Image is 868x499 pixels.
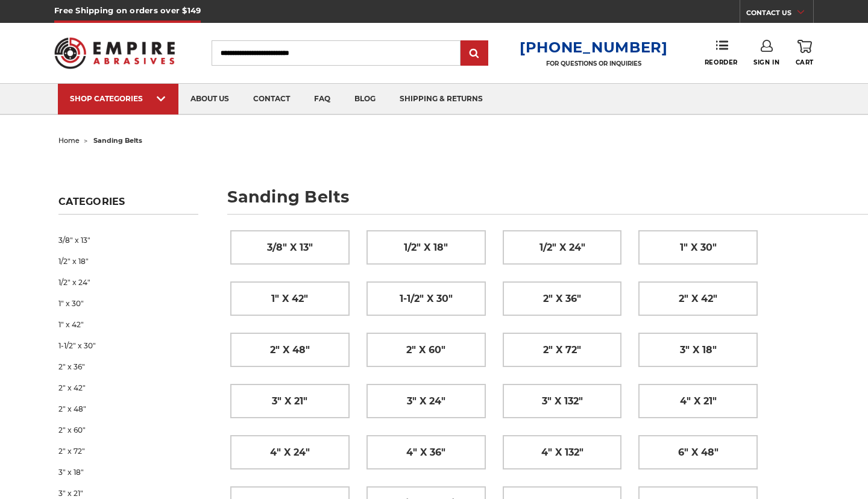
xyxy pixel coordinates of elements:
a: 2" x 48" [58,398,198,419]
a: 3" x 21" [231,384,349,418]
span: Cart [796,58,814,66]
a: 3/8" x 13" [58,230,198,251]
a: 1" x 42" [58,314,198,335]
a: home [58,136,80,145]
span: 1-1/2" x 30" [400,289,453,309]
a: 1-1/2" x 30" [58,335,198,356]
a: 2" x 72" [503,333,621,366]
a: Cart [796,40,814,66]
span: 1" x 30" [680,237,717,258]
a: 3" x 24" [367,384,485,418]
a: 4" x 36" [367,436,485,469]
span: 2" x 42" [679,289,717,309]
span: 3" x 132" [542,391,583,412]
a: 1" x 42" [231,282,349,315]
a: 3" x 18" [58,462,198,483]
span: 1/2" x 24" [539,237,585,258]
img: Empire Abrasives [54,30,175,77]
span: 4" x 21" [680,391,717,412]
a: 2" x 60" [367,333,485,366]
a: 2" x 60" [58,419,198,441]
a: 2" x 36" [503,282,621,315]
a: 1" x 30" [639,231,757,264]
a: 1/2" x 24" [503,231,621,264]
a: Reorder [705,40,738,66]
div: SHOP CATEGORIES [70,94,166,103]
a: 2" x 48" [231,333,349,366]
a: 1/2" x 24" [58,272,198,293]
p: FOR QUESTIONS OR INQUIRIES [520,60,668,67]
a: 3/8" x 13" [231,231,349,264]
span: 2" x 60" [406,340,445,360]
span: Sign In [753,58,779,66]
input: Submit [462,42,486,66]
a: 1-1/2" x 30" [367,282,485,315]
a: 4" x 132" [503,436,621,469]
a: CONTACT US [746,6,813,23]
span: 3" x 24" [407,391,445,412]
a: 1" x 30" [58,293,198,314]
span: sanding belts [93,136,142,145]
a: 2" x 42" [58,377,198,398]
span: 2" x 72" [543,340,581,360]
a: 2" x 72" [58,441,198,462]
a: 4" x 24" [231,436,349,469]
span: 6" x 48" [678,442,719,463]
a: 3" x 18" [639,333,757,366]
a: faq [302,84,342,115]
a: shipping & returns [388,84,495,115]
span: 1/2" x 18" [404,237,448,258]
a: blog [342,84,388,115]
span: 2" x 48" [270,340,310,360]
a: 2" x 36" [58,356,198,377]
a: 2" x 42" [639,282,757,315]
a: 6" x 48" [639,436,757,469]
span: 4" x 24" [270,442,310,463]
span: 3" x 21" [272,391,307,412]
span: 2" x 36" [543,289,581,309]
span: 1" x 42" [271,289,308,309]
a: contact [241,84,302,115]
a: 1/2" x 18" [58,251,198,272]
span: Reorder [705,58,738,66]
a: about us [178,84,241,115]
a: 3" x 132" [503,384,621,418]
span: 3" x 18" [680,340,717,360]
span: 4" x 36" [406,442,445,463]
span: 4" x 132" [541,442,583,463]
a: 4" x 21" [639,384,757,418]
h5: Categories [58,196,198,215]
a: 1/2" x 18" [367,231,485,264]
a: [PHONE_NUMBER] [520,39,668,56]
span: 3/8" x 13" [267,237,313,258]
